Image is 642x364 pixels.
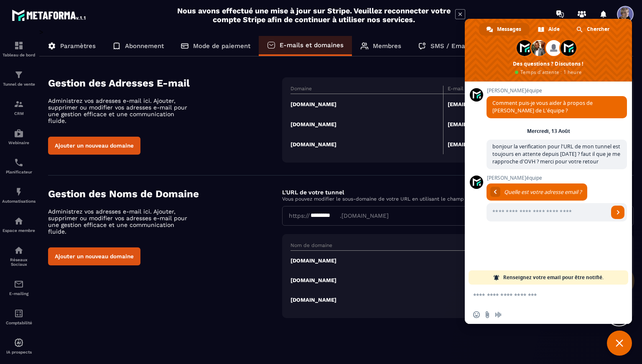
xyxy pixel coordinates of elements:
[14,99,24,109] img: formation
[2,53,36,57] p: Tableau de bord
[14,308,24,318] img: accountant
[611,206,624,219] a: Envoyer
[2,210,36,239] a: automationsautomationsEspace membre
[39,28,634,331] div: >
[14,245,24,255] img: social-network
[14,279,24,289] img: email
[2,34,36,64] a: formationformationTableau de bord
[125,42,164,50] p: Abonnement
[2,321,36,325] p: Comptabilité
[290,86,443,94] th: Domaine
[14,216,24,226] img: automations
[487,203,609,221] input: Entrez votre adresse email...
[443,134,596,154] td: [EMAIL_ADDRESS][DOMAIN_NAME]
[2,140,36,145] p: Webinaire
[2,111,36,116] p: CRM
[2,273,36,302] a: emailemailE-mailing
[48,97,194,124] p: Administrez vos adresses e-mail ici. Ajouter, supprimer ou modifier vos adresses e-mail pour une ...
[2,257,36,267] p: Réseaux Sociaux
[527,129,570,134] div: Mercredi, 13 Août
[193,42,250,50] p: Mode de paiement
[48,208,194,235] p: Administrez vos adresses e-mail ici. Ajouter, supprimer ou modifier vos adresses e-mail pour une ...
[177,6,451,24] h2: Nous avons effectué une mise à jour sur Stripe. Veuillez reconnecter votre compte Stripe afin de ...
[2,82,36,87] p: Tunnel de vente
[548,23,560,36] span: Aide
[2,93,36,122] a: formationformationCRM
[14,70,24,80] img: formation
[14,158,24,168] img: scheduler
[2,181,36,210] a: automationsautomationsAutomatisations
[14,41,24,51] img: formation
[569,23,618,36] a: Chercher
[290,94,443,115] td: [DOMAIN_NAME]
[2,228,36,233] p: Espace membre
[2,151,36,181] a: schedulerschedulerPlanificateur
[282,189,344,196] label: L'URL de votre tunnel
[48,247,140,265] button: Ajouter un nouveau domaine
[282,196,634,202] p: Vous pouvez modifier le sous-domaine de votre URL en utilisant le champ ci-dessous
[2,122,36,151] a: automationsautomationsWebinaire
[14,128,24,138] img: automations
[290,270,523,290] td: [DOMAIN_NAME]
[2,239,36,273] a: social-networksocial-networkRéseaux Sociaux
[2,199,36,204] p: Automatisations
[484,311,491,318] span: Envoyer un fichier
[473,285,607,305] textarea: Entrez votre message...
[290,134,443,154] td: [DOMAIN_NAME]
[290,290,523,310] td: [DOMAIN_NAME]
[373,42,401,50] p: Membres
[530,23,568,36] a: Aide
[280,41,344,49] p: E-mails et domaines
[504,188,581,196] span: Quelle est votre adresse email ?
[2,350,36,354] p: IA prospects
[2,291,36,296] p: E-mailing
[495,311,502,318] span: Message audio
[487,88,627,94] span: [PERSON_NAME]équipe
[497,23,521,36] span: Messages
[473,311,480,318] span: Insérer un emoji
[14,338,24,348] img: automations
[14,187,24,197] img: automations
[290,114,443,134] td: [DOMAIN_NAME]
[48,188,282,200] h4: Gestion des Noms de Domaine
[60,42,96,50] p: Paramètres
[12,8,87,23] img: logo
[2,64,36,93] a: formationformationTunnel de vente
[2,170,36,174] p: Planificateur
[48,77,282,89] h4: Gestion des Adresses E-mail
[492,143,620,165] span: bonjour la verification pour l'URL de mon tunnel est toujours en attente depuis [DATE] ? faut il ...
[587,23,609,36] span: Chercher
[479,23,530,36] a: Messages
[607,331,632,356] a: Fermer le chat
[48,137,140,155] button: Ajouter un nouveau domaine
[492,99,593,114] span: Comment puis-je vous aider à propos de [PERSON_NAME] de L'équipe ?
[443,86,596,94] th: E-mail
[2,302,36,331] a: accountantaccountantComptabilité
[487,175,627,181] span: [PERSON_NAME]équipe
[443,114,596,134] td: [EMAIL_ADDRESS][DOMAIN_NAME]
[290,242,523,251] th: Nom de domaine
[443,94,596,115] td: [EMAIL_ADDRESS][DOMAIN_NAME]
[503,270,604,285] span: Renseignez votre email pour être notifié.
[290,250,523,270] td: [DOMAIN_NAME]
[431,42,513,50] p: SMS / Emails / Webinaires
